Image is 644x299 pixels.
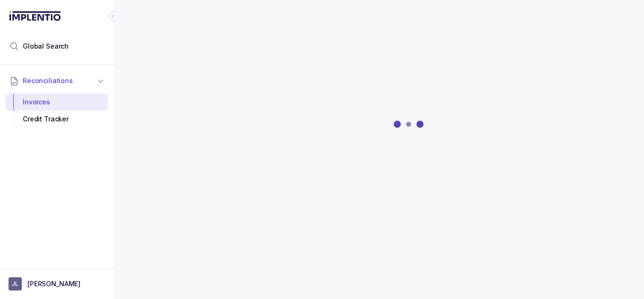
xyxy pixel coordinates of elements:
div: Collapse Icon [108,10,119,22]
button: Reconciliations [6,70,108,91]
button: User initials[PERSON_NAME] [9,277,105,290]
span: Reconciliations [23,76,73,85]
div: Credit Tracker [13,111,100,128]
div: Invoices [13,94,100,111]
span: User initials [9,277,22,290]
div: Reconciliations [6,92,108,130]
p: [PERSON_NAME] [27,279,80,289]
span: Global Search [23,42,69,51]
